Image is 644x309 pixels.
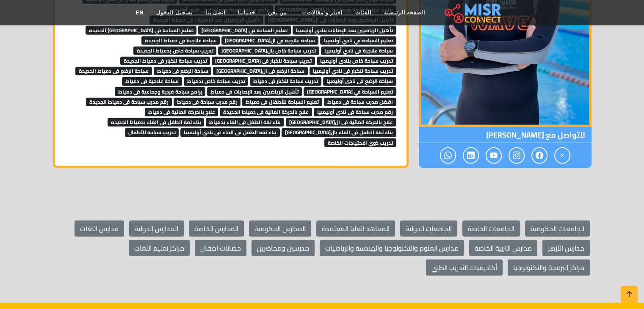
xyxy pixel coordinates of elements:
[133,47,217,55] span: تدريب سباحة خاص بدمياط الجديدة
[86,23,197,36] a: تعليم السباحة في [GEOGRAPHIC_DATA] الجديدة
[426,259,503,276] a: أكاديميات التدريب الطبي
[195,240,246,256] a: حضانات اطفال
[125,125,179,138] a: تدريب سباحة للأطفال
[293,23,396,36] a: تأهيل الرياضيين بعد الإصابات بنادي أوليمبيا
[525,221,590,237] a: الجامعات الحكومية
[252,240,315,256] a: مدرسين ومحاضرين
[206,118,284,127] span: بناء ثقة الطفل فى الماء بدمياط
[508,259,590,276] a: مراكز البرمجة والتكنولوجيا
[250,74,321,87] a: تدريب سباحة للكبار فى دمياط
[282,128,396,137] span: بناء ثقة الطفل فى الماء بال[GEOGRAPHIC_DATA]
[218,44,319,56] a: تدريب سباحة خاص بال[GEOGRAPHIC_DATA]
[324,138,396,147] span: تدريب ذوي الاحتياجات الخاصة
[174,98,241,106] span: رقم مدرب سباحة فى دمياط
[120,54,210,66] a: تدريب سباحة للكبار فى دمياط الجديدة
[86,26,197,34] span: تعليم السباحة في [GEOGRAPHIC_DATA] الجديدة
[130,5,150,21] a: EN
[108,118,205,127] span: بناء ثقة الطفل فى الماء بدمياط الجديدة
[129,221,184,237] a: المدارس الدولية
[207,87,302,96] span: تأهيل الرياضيين بعد الإصابات فى دمياط
[310,64,396,77] a: تدريب سباحة للكبار فى نادي أوليمبيا
[320,36,396,45] span: تعليم السباحة في نادي أوليمبيا
[323,77,396,86] span: سباحة الرضع فى نادي أوليمبيا
[324,136,396,149] a: تدريب ذوي الاحتياجات الخاصة
[304,85,396,97] a: تعليم السباحة في [GEOGRAPHIC_DATA]
[86,95,172,108] a: رقم مدرب سباحة فى دمياط الجديدة
[304,87,396,96] span: تعليم السباحة في [GEOGRAPHIC_DATA]
[75,221,124,237] a: مدارس اللغات
[145,108,218,116] span: علاج بالحركة المائية فى دمياط
[122,77,182,86] span: سباحة علاجية فى دمياط
[221,33,318,46] a: سباحة علاجية فى ال[GEOGRAPHIC_DATA]
[400,221,457,237] a: الجامعات الدولية
[221,36,318,45] span: سباحة علاجية فى ال[GEOGRAPHIC_DATA]
[314,105,396,118] a: رقم مدرب سباحة فى نادي أوليمبيا
[212,57,315,65] span: تدريب سباحة للكبار فى [GEOGRAPHIC_DATA]
[120,57,210,65] span: تدريب سباحة للكبار فى دمياط الجديدة
[320,240,464,256] a: مدارس العلوم والتكنولوجيا والهندسة والرياضيات
[180,125,280,138] a: بناء ثقة الطفل فى الماء فى نادي أوليمبيا
[220,108,312,116] span: علاج بالحركة المائية فى دمياط الجديدة
[321,44,396,56] a: سباحة علاجية فى نادي أوليمبيا
[180,128,280,137] span: بناء ثقة الطفل فى الماء فى نادي أوليمبيا
[310,67,396,75] span: تدريب سباحة للكبار فى نادي أوليمبيا
[445,2,501,23] img: main.misr_connect
[250,77,321,86] span: تدريب سباحة للكبار فى دمياط
[317,57,396,65] span: تدريب سباحة خاص بنادى أوليمبيا
[324,95,396,108] a: افضل مدرب سباحة فى دمياط
[154,67,212,75] span: سباحة الرضع فى دمياط
[108,115,205,128] a: بناء ثقة الطفل فى الماء بدمياط الجديدة
[115,85,206,97] a: برامج سباحة فردية وجماعية فى دمياط
[198,23,291,36] a: تعليم السباحة في [GEOGRAPHIC_DATA]
[462,221,520,237] a: الجامعات الخاصة
[317,54,396,66] a: تدريب سباحة خاص بنادى أوليمبيا
[75,64,152,77] a: سباحة الرضع فى دمياط الجديدة
[307,9,343,17] span: اخبار و مقالات
[262,5,293,21] a: من نحن
[86,98,172,106] span: رقم مدرب سباحة فى دمياط الجديدة
[249,221,311,237] a: المدارس الحكومية
[324,98,396,106] span: افضل مدرب سباحة فى دمياط
[206,115,284,128] a: بناء ثقة الطفل فى الماء بدمياط
[321,47,396,55] span: سباحة علاجية فى نادي أوليمبيا
[75,67,152,75] span: سباحة الرضع فى دمياط الجديدة
[419,127,591,143] span: للتواصل مع [PERSON_NAME]
[218,47,319,55] span: تدريب سباحة خاص بال[GEOGRAPHIC_DATA]
[189,221,244,237] a: المدارس الخاصة
[469,240,537,256] a: مدارس التربية الخاصة
[125,128,179,137] span: تدريب سباحة للأطفال
[232,5,262,21] a: خدماتنا
[115,87,206,96] span: برامج سباحة فردية وجماعية فى دمياط
[220,105,312,118] a: علاج بالحركة المائية فى دمياط الجديدة
[314,108,396,116] span: رقم مدرب سباحة فى نادي أوليمبيا
[323,74,396,87] a: سباحة الرضع فى نادي أوليمبيا
[242,98,322,106] span: تعليم السباحة للأطفال فى دمياط
[141,36,220,45] span: سباحة علاجية فى دمياط الجديدة
[293,26,396,34] span: تأهيل الرياضيين بعد الإصابات بنادي أوليمبيا
[286,115,396,128] a: علاج بالحركة المائية فى ال[GEOGRAPHIC_DATA]
[133,44,217,56] a: تدريب سباحة خاص بدمياط الجديدة
[145,105,218,118] a: علاج بالحركة المائية فى دمياط
[150,5,199,21] a: تسجيل الدخول
[316,221,395,237] a: المعاهد العليا المعتمدة
[286,118,396,127] span: علاج بالحركة المائية فى ال[GEOGRAPHIC_DATA]
[293,5,349,21] a: اخبار و مقالات
[378,5,431,21] a: الصفحة الرئيسية
[349,5,378,21] a: الفئات
[129,240,190,256] a: مراكز تعليم اللغات
[122,74,182,87] a: سباحة علاجية فى دمياط
[213,64,308,77] a: سباحة الرضع فى ال[GEOGRAPHIC_DATA]
[213,67,308,75] span: سباحة الرضع فى ال[GEOGRAPHIC_DATA]
[174,95,241,108] a: رقم مدرب سباحة فى دمياط
[184,74,249,87] a: تدريب سباحة خاص بدمياط
[141,33,220,46] a: سباحة علاجية فى دمياط الجديدة
[207,85,302,97] a: تأهيل الرياضيين بعد الإصابات فى دمياط
[242,95,322,108] a: تعليم السباحة للأطفال فى دمياط
[154,64,212,77] a: سباحة الرضع فى دمياط
[184,77,249,86] span: تدريب سباحة خاص بدمياط
[198,26,291,34] span: تعليم السباحة في [GEOGRAPHIC_DATA]
[282,125,396,138] a: بناء ثقة الطفل فى الماء بال[GEOGRAPHIC_DATA]
[199,5,232,21] a: اتصل بنا
[542,240,590,256] a: مدارس الأزهر
[320,33,396,46] a: تعليم السباحة في نادي أوليمبيا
